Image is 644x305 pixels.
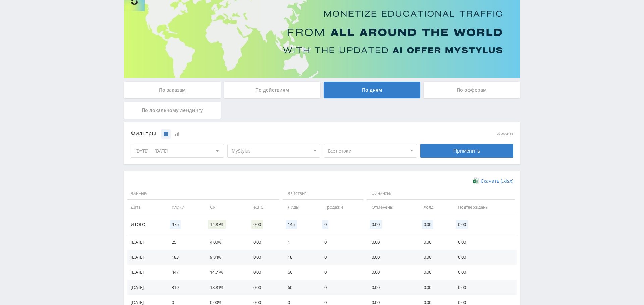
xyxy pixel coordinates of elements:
[322,220,329,229] span: 0
[318,200,365,215] td: Продажи
[286,220,297,229] span: 145
[224,82,321,98] div: По действиям
[318,280,365,295] td: 0
[318,250,365,265] td: 0
[124,82,221,98] div: По заказам
[417,250,451,265] td: 0.00
[203,250,246,265] td: 9.84%
[127,265,165,280] td: [DATE]
[170,220,181,229] span: 975
[127,280,165,295] td: [DATE]
[365,280,417,295] td: 0.00
[417,265,451,280] td: 0.00
[370,220,381,229] span: 0.00
[417,200,451,215] td: Холд
[328,144,407,157] span: Все потоки
[203,265,246,280] td: 14.77%
[165,265,203,280] td: 447
[127,250,165,265] td: [DATE]
[208,220,226,229] span: 14.87%
[417,234,451,250] td: 0.00
[365,250,417,265] td: 0.00
[203,200,246,215] td: CR
[283,188,363,200] span: Действия:
[247,200,281,215] td: eCPC
[127,188,279,200] span: Данные:
[165,280,203,295] td: 319
[451,250,517,265] td: 0.00
[165,200,203,215] td: Клики
[247,265,281,280] td: 0.00
[247,250,281,265] td: 0.00
[417,280,451,295] td: 0.00
[203,234,246,250] td: 4.00%
[127,215,165,234] td: Итого:
[251,220,263,229] span: 0.00
[456,220,468,229] span: 0.00
[165,234,203,250] td: 25
[324,82,420,98] div: По дням
[451,280,517,295] td: 0.00
[497,131,513,136] button: сбросить
[318,265,365,280] td: 0
[127,200,165,215] td: Дата
[365,265,417,280] td: 0.00
[318,234,365,250] td: 0
[473,178,513,184] a: Скачать (.xlsx)
[131,144,224,157] div: [DATE] — [DATE]
[232,144,310,157] span: MyStylus
[420,144,514,158] div: Применить
[127,234,165,250] td: [DATE]
[281,280,317,295] td: 60
[451,234,517,250] td: 0.00
[281,200,317,215] td: Лиды
[247,234,281,250] td: 0.00
[203,280,246,295] td: 18.81%
[451,200,517,215] td: Подтверждены
[422,220,433,229] span: 0.00
[365,234,417,250] td: 0.00
[424,82,520,98] div: По офферам
[131,129,417,139] div: Фильтры
[281,265,317,280] td: 66
[124,102,221,119] div: По локальному лендингу
[281,234,317,250] td: 1
[481,178,513,184] span: Скачать (.xlsx)
[281,250,317,265] td: 18
[247,280,281,295] td: 0.00
[451,265,517,280] td: 0.00
[365,200,417,215] td: Отменены
[165,250,203,265] td: 183
[473,177,479,184] img: xlsx
[367,188,515,200] span: Финансы:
